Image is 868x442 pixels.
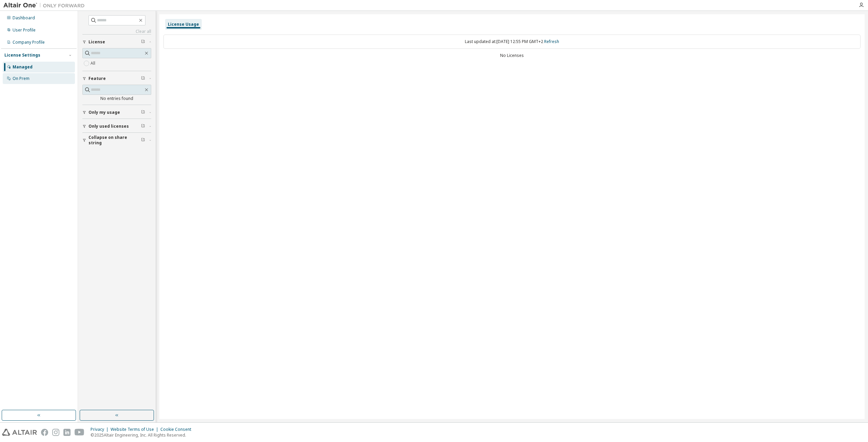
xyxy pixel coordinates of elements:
[82,96,151,101] div: No entries found
[82,29,151,34] a: Clear all
[91,427,111,432] div: Privacy
[63,429,71,436] img: linkedin.svg
[160,427,195,432] div: Cookie Consent
[88,124,129,129] span: Only used licenses
[141,76,145,81] span: Clear filter
[88,135,141,146] span: Collapse on share string
[82,35,151,49] button: License
[75,429,84,436] img: youtube.svg
[82,133,151,148] button: Collapse on share string
[88,76,106,81] span: Feature
[4,52,40,58] div: License Settings
[141,138,145,143] span: Clear filter
[141,110,145,115] span: Clear filter
[91,59,97,67] label: All
[13,27,36,33] div: User Profile
[52,429,59,436] img: instagram.svg
[13,15,35,21] div: Dashboard
[111,427,160,432] div: Website Terms of Use
[168,22,199,27] div: License Usage
[13,40,45,45] div: Company Profile
[141,39,145,45] span: Clear filter
[13,76,29,81] div: On Prem
[163,35,861,49] div: Last updated at: [DATE] 12:55 PM GMT+2
[82,71,151,86] button: Feature
[88,110,120,115] span: Only my usage
[3,2,88,9] img: Altair One
[82,119,151,134] button: Only used licenses
[82,105,151,120] button: Only my usage
[91,432,195,438] p: © 2025 Altair Engineering, Inc. All Rights Reserved.
[88,39,105,45] span: License
[141,124,145,129] span: Clear filter
[13,64,33,70] div: Managed
[163,53,861,58] div: No Licenses
[41,429,48,436] img: facebook.svg
[2,429,37,436] img: altair_logo.svg
[544,39,559,44] a: Refresh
